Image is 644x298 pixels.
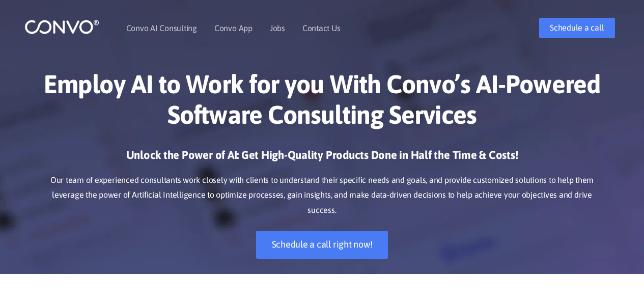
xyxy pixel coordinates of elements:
[539,18,614,38] a: Schedule a call
[40,148,605,170] h3: Unlock the Power of AI: Get High-Quality Products Done in Half the Time & Costs!
[126,24,197,32] a: Convo AI Consulting
[270,24,285,32] a: Jobs
[214,24,253,32] a: Convo App
[40,69,605,138] h1: Employ AI to Work for you With Convo’s AI-Powered Software Consulting Services
[302,24,341,32] a: Contact Us
[256,231,388,259] a: Schedule a call right now!
[24,19,99,35] img: logo_1.png
[40,173,605,219] p: Our team of experienced consultants work closely with clients to understand their specific needs ...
